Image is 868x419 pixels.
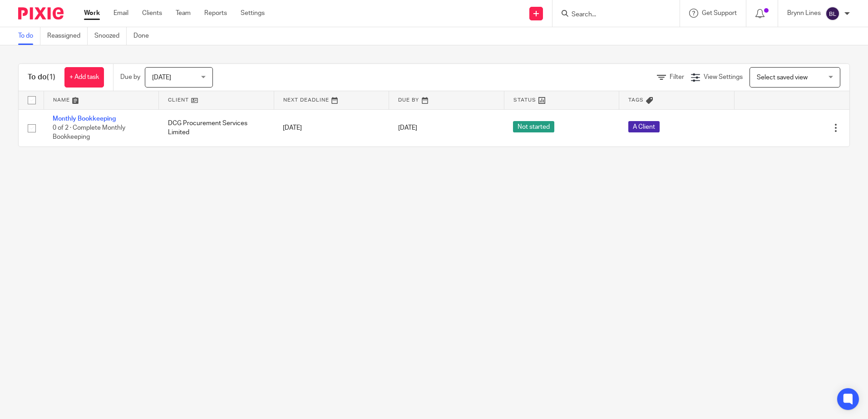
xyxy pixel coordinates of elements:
input: Search [571,11,652,19]
a: + Add task [64,67,104,88]
a: Team [176,9,191,18]
span: A Client [628,121,660,132]
a: Email [113,9,128,18]
span: 0 of 2 · Complete Monthly Bookkeeping [53,125,125,141]
span: Select saved view [757,74,808,81]
td: DCG Procurement Services Limited [159,109,274,146]
img: svg%3E [825,6,840,21]
a: Work [84,9,100,18]
a: Reassigned [47,27,88,45]
img: Pixie [18,7,64,19]
a: Snoozed [94,27,127,45]
h1: To do [28,73,55,82]
a: Done [133,27,156,45]
span: Not started [513,121,554,132]
a: Reports [204,9,227,18]
span: Get Support [702,10,737,16]
a: Monthly Bookkeeping [53,116,116,122]
span: Filter [670,74,684,80]
span: [DATE] [152,74,171,81]
a: Clients [142,9,162,18]
span: [DATE] [398,125,417,131]
td: [DATE] [274,109,389,146]
span: Tags [628,97,644,102]
p: Brynn Lines [787,9,821,18]
span: (1) [47,73,55,81]
a: To do [18,27,40,45]
a: Settings [241,9,265,18]
span: View Settings [704,74,743,80]
p: Due by [120,73,140,82]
